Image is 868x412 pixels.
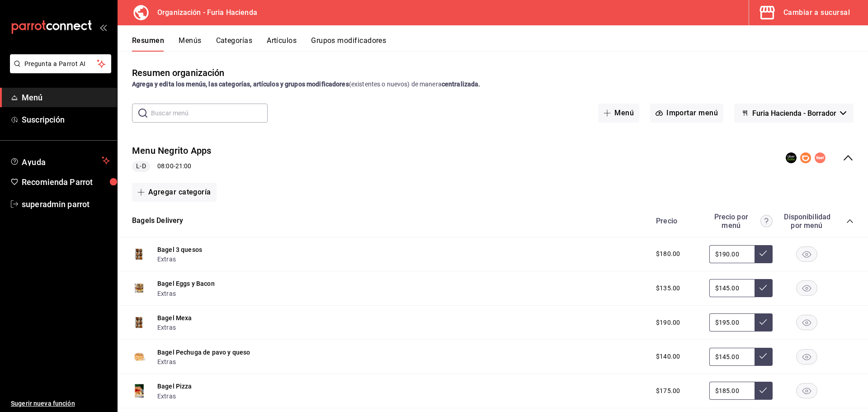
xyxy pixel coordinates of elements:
[846,218,854,225] button: collapse-category-row
[132,66,225,80] div: Resumen organización
[442,81,481,88] strong: centralizada.
[22,176,110,188] span: Recomienda Parrot
[157,245,202,254] button: Bagel 3 quesos
[132,161,212,172] div: 08:00 - 21:00
[132,281,146,295] img: Preview
[734,104,854,123] button: Furia Hacienda - Borrador
[11,399,110,408] span: Sugerir nueva función
[709,213,773,230] div: Precio por menú
[157,357,176,366] button: Extras
[132,144,212,157] button: Menu Negrito Apps
[598,104,639,123] button: Menú
[157,289,176,298] button: Extras
[22,114,110,126] span: Suscripción
[157,323,176,332] button: Extras
[784,213,829,230] div: Disponibilidad por menú
[24,59,97,69] span: Pregunta a Parrot AI
[783,6,850,19] div: Cambiar a sucursal
[132,216,184,226] button: Bagels Delivery
[99,24,107,31] button: open_drawer_menu
[216,36,253,52] button: Categorías
[656,249,680,259] span: $180.00
[22,91,110,104] span: Menú
[22,155,98,166] span: Ayuda
[709,313,755,331] input: Sin ajuste
[132,350,146,364] img: Preview
[656,352,680,361] span: $140.00
[118,137,868,179] div: collapse-menu-row
[656,284,680,293] span: $135.00
[709,245,755,263] input: Sin ajuste
[656,386,680,396] span: $175.00
[267,36,297,52] button: Artículos
[132,384,146,398] img: Preview
[647,217,705,225] div: Precio
[157,313,192,322] button: Bagel Mexa
[151,104,268,122] input: Buscar menú
[709,279,755,297] input: Sin ajuste
[709,348,755,366] input: Sin ajuste
[179,36,201,52] button: Menús
[132,36,868,52] div: navigation tabs
[22,198,110,210] span: superadmin parrot
[132,81,349,88] strong: Agrega y edita los menús, las categorías, artículos y grupos modificadores
[157,348,250,357] button: Bagel Pechuga de pavo y queso
[157,382,192,391] button: Bagel Pizza
[10,54,111,73] button: Pregunta a Parrot AI
[157,392,176,401] button: Extras
[132,247,146,261] img: Preview
[132,315,146,330] img: Preview
[132,36,164,52] button: Resumen
[311,36,386,52] button: Grupos modificadores
[132,80,854,89] div: (existentes o nuevos) de manera
[157,279,215,288] button: Bagel Eggs y Bacon
[6,66,111,75] a: Pregunta a Parrot AI
[132,183,217,202] button: Agregar categoría
[132,161,149,171] span: L-D
[656,318,680,327] span: $190.00
[150,7,257,18] h3: Organización - Furia Hacienda
[650,104,723,123] button: Importar menú
[709,382,755,400] input: Sin ajuste
[752,109,836,118] span: Furia Hacienda - Borrador
[157,255,176,264] button: Extras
